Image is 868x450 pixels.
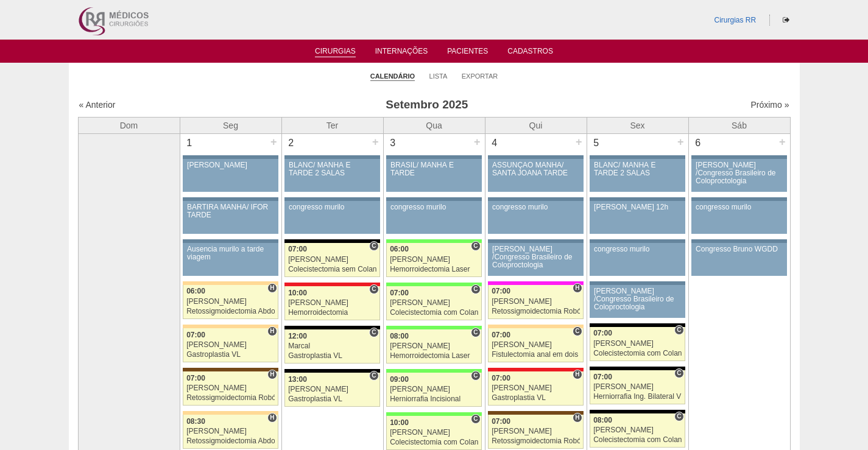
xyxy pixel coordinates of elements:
div: Key: Assunção [284,283,379,286]
span: 08:00 [390,332,409,340]
a: Exportar [462,72,498,80]
div: Key: Pro Matre [488,281,583,285]
div: 6 [689,134,708,152]
span: Hospital [573,283,582,293]
div: Key: Aviso [284,197,379,201]
a: H 06:00 [PERSON_NAME] Retossigmoidectomia Abdominal VL [183,285,278,319]
a: C 07:00 [PERSON_NAME] Fistulectomia anal em dois tempos [488,328,583,362]
div: Key: Blanc [284,326,379,329]
a: H 07:00 [PERSON_NAME] Retossigmoidectomia Robótica [488,415,583,449]
a: C 08:00 [PERSON_NAME] Colecistectomia com Colangiografia VL [590,413,685,448]
div: Retossigmoidectomia Abdominal VL [186,437,275,445]
span: Consultório [674,325,683,335]
a: ASSUNÇÃO MANHÃ/ SANTA JOANA TARDE [488,159,583,192]
div: Retossigmoidectomia Robótica [186,394,275,402]
div: Marcal [288,342,376,350]
span: 07:00 [492,417,510,426]
span: 12:00 [288,332,307,340]
th: Sex [587,117,688,133]
div: Retossigmoidectomia Abdominal VL [186,308,275,315]
div: [PERSON_NAME] /Congresso Brasileiro de Coloproctologia [696,161,783,186]
a: C 13:00 [PERSON_NAME] Gastroplastia VL [284,373,379,407]
div: Herniorrafia Incisional [390,395,478,403]
span: Consultório [369,241,378,251]
div: [PERSON_NAME] [492,384,580,392]
a: H 07:00 [PERSON_NAME] Gastroplastia VL [488,371,583,406]
div: Retossigmoidectomia Robótica [492,437,580,445]
a: BLANC/ MANHÃ E TARDE 2 SALAS [284,159,379,192]
a: C 08:00 [PERSON_NAME] Hemorroidectomia Laser [386,329,481,364]
div: [PERSON_NAME] [186,427,275,435]
a: [PERSON_NAME] /Congresso Brasileiro de Coloproctologia [691,159,786,192]
a: C 09:00 [PERSON_NAME] Herniorrafia Incisional [386,373,481,407]
a: [PERSON_NAME] [183,159,278,192]
a: congresso murilo [488,201,583,234]
span: Consultório [471,371,480,381]
a: Ausencia murilo a tarde viagem [183,243,278,276]
a: Calendário [370,72,415,81]
div: Colecistectomia com Colangiografia VL [593,350,682,357]
span: 07:00 [288,245,307,253]
div: Key: Aviso [183,197,278,201]
div: Key: Aviso [691,197,786,201]
div: + [370,134,381,150]
div: [PERSON_NAME] 12h [594,203,681,211]
span: Consultório [471,284,480,294]
a: congresso murilo [691,201,786,234]
a: Pacientes [447,47,488,59]
div: BLANC/ MANHÃ E TARDE 2 SALAS [289,161,376,177]
div: Colecistectomia com Colangiografia VL [390,309,478,317]
span: Consultório [674,412,683,421]
div: [PERSON_NAME] /Congresso Brasileiro de Coloproctologia [492,245,579,270]
a: C 10:00 [PERSON_NAME] Hemorroidectomia [284,286,379,320]
div: 4 [485,134,504,152]
th: Dom [78,117,180,133]
div: [PERSON_NAME] [390,385,478,393]
span: Consultório [369,371,378,381]
div: [PERSON_NAME] [288,385,376,393]
div: Key: Aviso [488,239,583,243]
span: Consultório [573,326,582,336]
span: Hospital [267,413,277,423]
div: Gastroplastia VL [288,395,376,403]
div: [PERSON_NAME] [492,298,580,306]
th: Qui [485,117,587,133]
a: Internações [375,47,428,59]
div: Key: Blanc [590,367,685,370]
div: Retossigmoidectomia Robótica [492,308,580,315]
span: 06:00 [186,287,205,295]
div: Key: Aviso [590,239,685,243]
a: Cirurgias [315,47,356,57]
div: Key: Aviso [183,239,278,243]
span: Consultório [471,414,480,424]
a: C 07:00 [PERSON_NAME] Colecistectomia com Colangiografia VL [386,286,481,320]
div: Key: Bartira [488,325,583,328]
a: C 10:00 [PERSON_NAME] Colecistectomia com Colangiografia VL [386,416,481,450]
a: C 06:00 [PERSON_NAME] Hemorroidectomia Laser [386,243,481,277]
span: Hospital [573,370,582,379]
a: Cirurgias RR [714,16,756,24]
div: Colecistectomia com Colangiografia VL [390,438,478,446]
div: + [676,134,686,150]
div: [PERSON_NAME] [492,341,580,349]
div: [PERSON_NAME] [390,256,478,264]
a: Cadastros [507,47,553,59]
div: Key: Brasil [386,369,481,373]
span: Hospital [573,413,582,423]
div: Key: Blanc [590,410,685,413]
div: Hemorroidectomia [288,309,376,317]
div: [PERSON_NAME] [186,384,275,392]
div: BARTIRA MANHÃ/ IFOR TARDE [187,203,274,219]
div: congresso murilo [696,203,783,211]
span: 10:00 [288,289,307,297]
div: Colecistectomia sem Colangiografia VL [288,265,376,273]
div: Key: Brasil [386,283,481,286]
span: 06:00 [390,245,409,253]
div: + [777,134,788,150]
a: [PERSON_NAME] /Congresso Brasileiro de Coloproctologia [590,285,685,318]
span: Hospital [267,326,277,336]
span: 07:00 [186,374,205,382]
div: [PERSON_NAME] [593,426,682,434]
a: congresso murilo [590,243,685,276]
a: « Anterior [79,100,116,110]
